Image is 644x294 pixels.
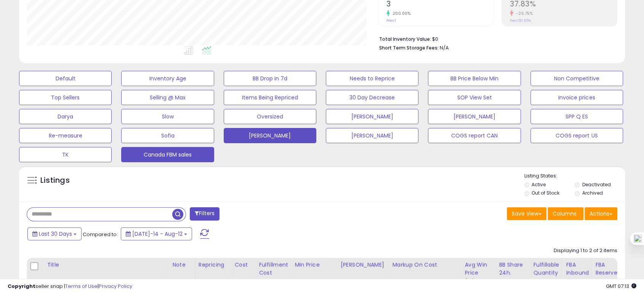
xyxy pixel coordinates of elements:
[47,261,166,269] div: Title
[428,90,521,105] button: SOP View Set
[121,128,214,143] button: Sofia
[27,227,82,240] button: Last 30 Days
[386,18,396,23] small: Prev: 1
[172,261,192,269] div: Note
[224,109,316,124] button: Oversized
[340,261,386,269] div: [PERSON_NAME]
[379,34,612,43] li: $0
[39,230,72,238] span: Last 30 Days
[553,210,577,217] span: Columns
[510,18,531,23] small: Prev: 50.95%
[224,90,316,105] button: Items Being Repriced
[532,181,546,188] label: Active
[507,207,546,220] button: Save View
[606,283,636,290] span: 2025-09-12 07:13 GMT
[121,90,214,105] button: Selling @ Max
[440,44,449,51] span: N/A
[121,227,192,240] button: [DATE]-14 - Aug-12
[524,173,625,180] p: Listing States:
[499,261,527,277] div: BB Share 24h.
[8,283,35,290] strong: Copyright
[326,90,418,105] button: 30 Day Decrease
[190,207,219,220] button: Filters
[533,261,559,277] div: Fulfillable Quantity
[199,261,228,269] div: Repricing
[19,90,112,105] button: Top Sellers
[19,71,112,86] button: Default
[513,11,533,16] small: -25.75%
[530,90,623,105] button: Invoice prices
[83,231,118,238] span: Compared to:
[392,261,458,269] div: Markup on Cost
[465,261,492,285] div: Avg Win Price 24h.
[595,261,621,285] div: FBA Reserved Qty
[19,128,112,143] button: Re-measure
[326,128,418,143] button: [PERSON_NAME]
[530,128,623,143] button: COGS report US
[65,283,98,290] a: Terms of Use
[121,71,214,86] button: Inventory Age
[428,109,521,124] button: [PERSON_NAME]
[389,258,461,288] th: The percentage added to the cost of goods (COGS) that forms the calculator for Min & Max prices.
[8,283,132,290] div: seller snap | |
[19,147,112,162] button: TK
[259,261,288,277] div: Fulfillment Cost
[295,261,334,269] div: Min Price
[634,235,642,243] img: one_i.png
[326,109,418,124] button: [PERSON_NAME]
[566,261,589,285] div: FBA inbound Qty
[121,109,214,124] button: Slow
[428,71,521,86] button: BB Price Below Min
[582,181,611,188] label: Deactivated
[390,11,411,16] small: 200.00%
[40,175,70,186] h5: Listings
[554,247,617,254] div: Displaying 1 to 2 of 2 items
[19,109,112,124] button: Darya
[379,36,431,42] b: Total Inventory Value:
[530,109,623,124] button: SPP Q ES
[224,128,316,143] button: [PERSON_NAME]
[132,230,183,238] span: [DATE]-14 - Aug-12
[326,71,418,86] button: Needs to Reprice
[99,283,132,290] a: Privacy Policy
[530,71,623,86] button: Non Competitive
[234,261,252,269] div: Cost
[532,190,559,196] label: Out of Stock
[379,45,439,51] b: Short Term Storage Fees:
[428,128,521,143] button: COGS report CAN
[582,190,603,196] label: Archived
[585,207,617,220] button: Actions
[224,71,316,86] button: BB Drop in 7d
[121,147,214,162] button: Canada FBM sales
[548,207,583,220] button: Columns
